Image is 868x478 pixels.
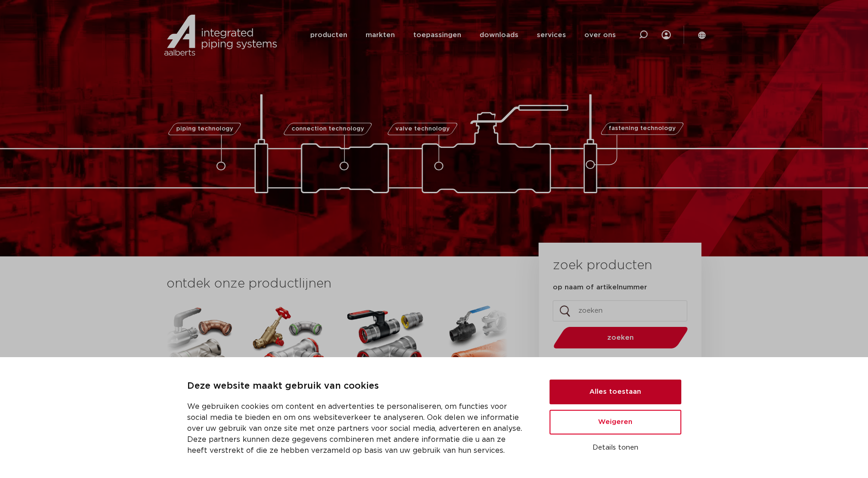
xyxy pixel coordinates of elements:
[310,17,616,53] nav: Menu
[167,275,508,293] h3: ontdek onze productlijnen
[413,17,461,53] a: toepassingen
[153,302,235,442] a: VSHXPress
[366,17,395,53] a: markten
[577,334,664,341] span: zoeken
[310,17,347,53] a: producten
[550,326,691,349] button: zoeken
[553,283,647,292] label: op naam of artikelnummer
[395,126,450,132] span: valve technology
[187,401,528,456] p: We gebruiken cookies om content en advertenties te personaliseren, om functies voor social media ...
[553,300,687,321] input: zoeken
[345,302,427,442] a: VSHPowerPress
[584,17,616,53] a: over ons
[550,380,681,404] button: Alles toestaan
[187,379,528,394] p: Deze website maakt gebruik van cookies
[662,25,671,45] div: my IPS
[553,256,652,275] h3: zoek producten
[441,302,523,442] a: VSHShurjoint
[537,17,566,53] a: services
[550,440,681,456] button: Details tonen
[609,126,676,132] span: fastening technology
[480,17,518,53] a: downloads
[291,126,364,132] span: connection technology
[550,410,681,435] button: Weigeren
[176,126,233,132] span: piping technology
[249,302,331,442] a: VSHSudoPress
